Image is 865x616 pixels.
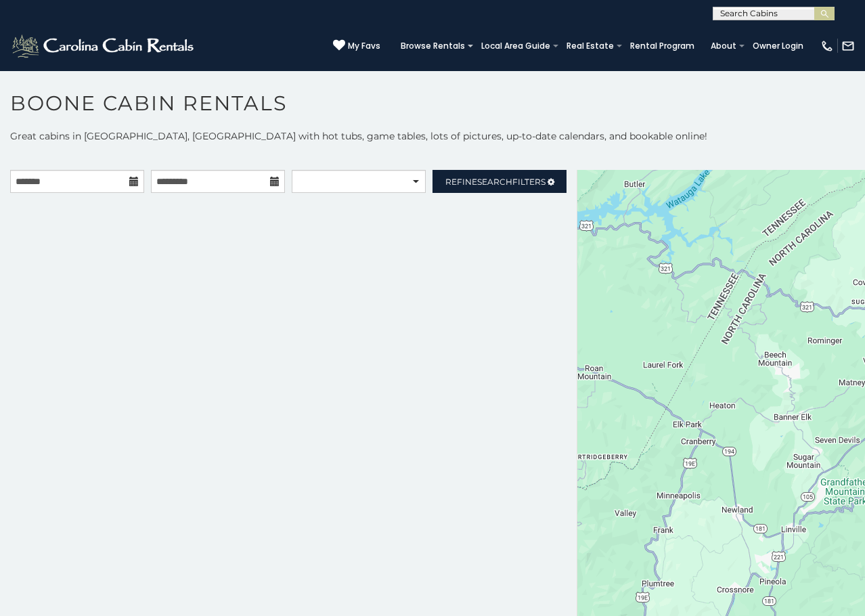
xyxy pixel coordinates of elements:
a: Rental Program [623,37,701,56]
img: phone-regular-white.png [820,39,834,53]
a: Local Area Guide [474,37,557,56]
span: Search [477,177,512,187]
a: About [704,37,743,56]
img: mail-regular-white.png [841,39,855,53]
img: White-1-2.png [10,32,198,60]
span: My Favs [348,40,380,52]
a: Browse Rentals [394,37,472,56]
a: Real Estate [560,37,621,56]
a: Owner Login [746,37,810,56]
a: RefineSearchFilters [432,170,567,193]
span: Refine Filters [445,177,546,187]
a: My Favs [333,39,380,53]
